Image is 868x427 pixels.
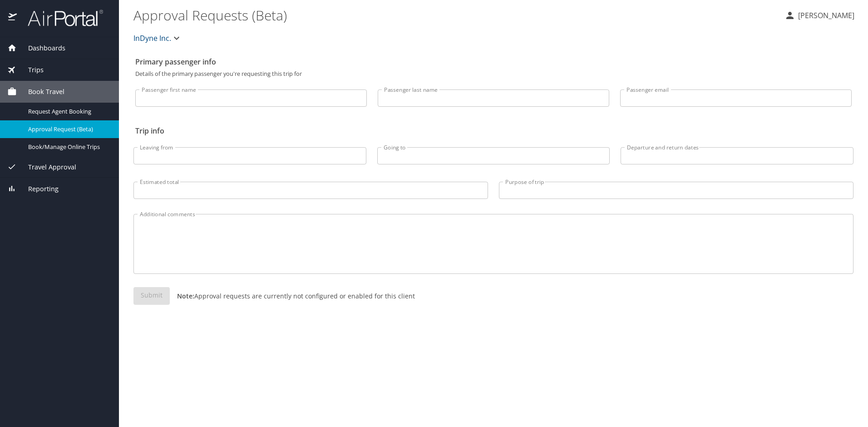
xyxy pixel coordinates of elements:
[170,291,415,301] p: Approval requests are currently not configured or enabled for this client
[135,55,852,69] h2: Primary passenger info
[135,71,852,77] p: Details of the primary passenger you're requesting this trip for
[177,292,194,300] strong: Note:
[795,10,854,21] p: [PERSON_NAME]
[17,65,44,75] span: Trips
[17,162,76,172] span: Travel Approval
[17,43,65,53] span: Dashboards
[133,32,171,45] span: InDyne Inc.
[8,9,18,27] img: icon-airportal.png
[135,124,852,138] h2: Trip info
[28,125,108,134] span: Approval Request (Beta)
[17,184,59,194] span: Reporting
[28,143,108,151] span: Book/Manage Online Trips
[18,9,103,27] img: airportal-logo.png
[133,1,777,29] h1: Approval Requests (Beta)
[28,107,108,116] span: Request Agent Booking
[781,7,858,24] button: [PERSON_NAME]
[17,87,64,97] span: Book Travel
[130,29,186,47] button: InDyne Inc.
